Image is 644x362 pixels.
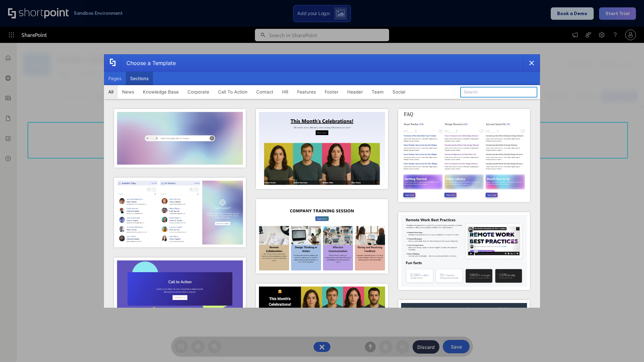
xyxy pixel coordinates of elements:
[388,85,410,99] button: Social
[104,72,126,85] button: Pages
[252,85,278,99] button: Contact
[343,85,367,99] button: Header
[104,54,540,308] div: template selector
[104,85,118,99] button: All
[610,330,644,362] iframe: Chat Widget
[278,85,293,99] button: HR
[293,85,320,99] button: Features
[460,87,537,98] input: Search
[320,85,343,99] button: Footer
[214,85,252,99] button: Call To Action
[139,85,183,99] button: Knowledge Base
[367,85,388,99] button: Team
[183,85,214,99] button: Corporate
[121,55,176,71] div: Choose a Template
[126,72,153,85] button: Sections
[118,85,139,99] button: News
